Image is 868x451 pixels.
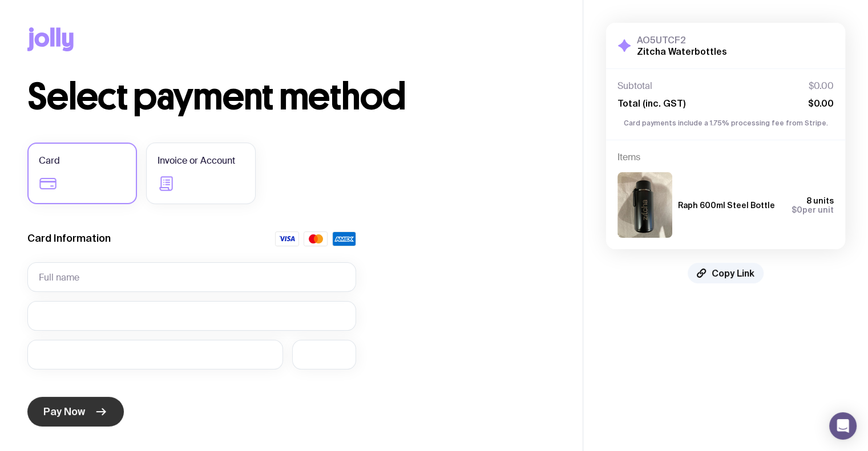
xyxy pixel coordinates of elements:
label: Card Information [27,231,111,245]
button: Copy Link [688,263,764,283]
h3: AO5UTCF2 [637,34,727,46]
h4: Items [617,152,834,163]
iframe: Secure CVC input frame [304,349,345,360]
input: Full name [27,262,356,292]
p: Card payments include a 1.75% processing fee from Stripe. [617,118,834,128]
span: Card [39,154,60,168]
iframe: Secure expiration date input frame [39,349,272,360]
span: Invoice or Account [158,154,235,168]
span: Total (inc. GST) [617,97,685,109]
iframe: Secure card number input frame [39,310,345,321]
span: Copy Link [712,267,754,279]
span: Pay Now [43,405,85,419]
h2: Zitcha Waterbottles [637,46,727,57]
button: Pay Now [27,397,124,426]
span: per unit [792,205,834,214]
div: Open Intercom Messenger [829,412,857,440]
span: $0 [792,205,802,214]
span: 8 units [806,196,834,205]
span: $0.00 [808,97,834,109]
h3: Raph 600ml Steel Bottle [678,201,775,210]
span: Subtotal [617,80,652,92]
h1: Select payment method [27,79,555,115]
span: $0.00 [809,80,834,92]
